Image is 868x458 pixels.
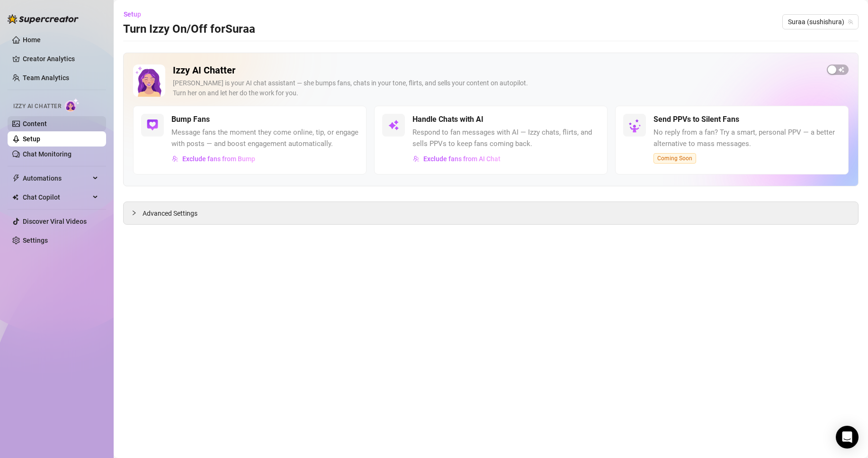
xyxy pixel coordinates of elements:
span: Advanced Settings [143,208,197,219]
span: Exclude fans from AI Chat [423,155,501,163]
span: Automations [23,171,90,186]
img: svg%3e [413,156,420,162]
a: Chat Monitoring [23,150,72,158]
h3: Turn Izzy On/Off for Suraa [123,22,255,37]
span: Suraa (sushishura) [788,15,853,29]
button: Setup [123,7,149,22]
img: svg%3e [147,119,158,131]
span: Exclude fans from Bump [182,155,255,163]
span: Izzy AI Chatter [13,102,61,111]
img: AI Chatter [65,98,80,112]
h2: Izzy AI Chatter [173,64,819,76]
div: [PERSON_NAME] is your AI chat assistant — she bumps fans, chats in your tone, flirts, and sells y... [173,78,819,98]
img: silent-fans-ppv-o-N6Mmdf.svg [628,119,644,134]
a: Setup [23,135,40,143]
span: collapsed [131,210,137,216]
span: No reply from a fan? Try a smart, personal PPV — a better alternative to mass messages. [653,127,841,149]
img: svg%3e [388,119,399,131]
span: Setup [124,10,141,18]
h5: Handle Chats with AI [412,114,483,125]
div: Open Intercom Messenger [836,426,859,449]
a: Content [23,120,47,128]
div: collapsed [131,208,143,218]
a: Creator Analytics [23,51,98,66]
span: team [848,19,853,25]
button: Exclude fans from AI Chat [412,151,501,166]
span: Respond to fan messages with AI — Izzy chats, flirts, and sells PPVs to keep fans coming back. [412,127,600,149]
span: Coming Soon [653,153,696,164]
img: Chat Copilot [12,194,18,201]
img: svg%3e [172,156,179,162]
img: Izzy AI Chatter [133,64,165,97]
span: Message fans the moment they come online, tip, or engage with posts — and boost engagement automa... [171,127,358,149]
a: Home [23,36,41,44]
h5: Bump Fans [171,114,210,125]
span: Chat Copilot [23,190,90,205]
button: Exclude fans from Bump [171,151,256,166]
a: Team Analytics [23,74,69,82]
span: thunderbolt [12,174,20,182]
a: Settings [23,237,48,244]
h5: Send PPVs to Silent Fans [653,114,739,125]
img: logo-BBDzfeDw.svg [8,14,79,24]
a: Discover Viral Videos [23,218,87,225]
